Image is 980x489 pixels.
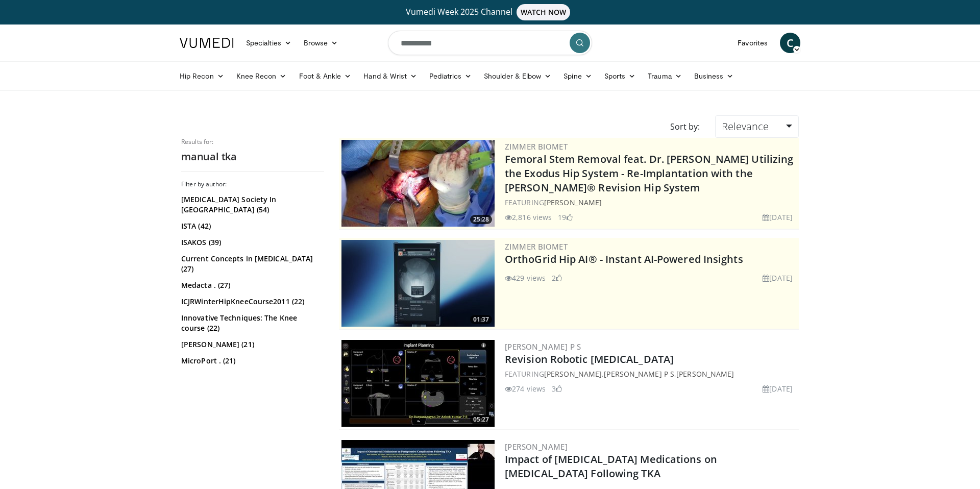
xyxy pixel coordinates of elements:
a: Innovative Techniques: The Knee course (22) [181,313,322,333]
a: Trauma [642,66,688,86]
a: Medacta . (27) [181,280,322,290]
a: Pediatrics [423,66,478,86]
a: Shoulder & Elbow [478,66,557,86]
img: VuMedi Logo [180,38,234,48]
a: Browse [298,33,345,53]
span: 05:27 [470,415,492,424]
a: [MEDICAL_DATA] Society In [GEOGRAPHIC_DATA] (54) [181,194,322,215]
a: Relevance [715,115,799,138]
a: [PERSON_NAME] [544,198,602,207]
a: Hip Recon [174,66,230,86]
h3: Filter by author: [181,180,324,188]
a: Foot & Ankle [293,66,358,86]
h2: manual tka [181,150,324,163]
a: Impact of [MEDICAL_DATA] Medications on [MEDICAL_DATA] Following TKA [505,452,717,480]
img: 7ae32f6b-bee0-4c1b-b64f-025e2f67f344.300x170_q85_crop-smart_upscale.jpg [341,340,495,427]
div: Sort by: [663,115,707,138]
a: [PERSON_NAME] [676,369,734,379]
a: Current Concepts in [MEDICAL_DATA] (27) [181,254,322,274]
a: ISAKOS (39) [181,237,322,248]
li: 2,816 views [505,212,552,223]
a: ICJRWinterHipKneeCourse2011 (22) [181,297,322,307]
input: Search topics, interventions [388,31,592,55]
a: Business [688,66,740,86]
a: [PERSON_NAME] P S [505,341,581,352]
li: [DATE] [763,273,793,283]
li: 429 views [505,273,546,283]
a: MicroPort . (21) [181,356,322,366]
a: Vumedi Week 2025 ChannelWATCH NOW [181,4,799,20]
img: 8704042d-15d5-4ce9-b753-6dec72ffdbb1.300x170_q85_crop-smart_upscale.jpg [341,140,495,227]
a: Specialties [240,33,298,53]
a: 25:28 [341,140,495,227]
span: 25:28 [470,215,492,224]
p: Results for: [181,138,324,146]
a: OrthoGrid Hip AI® - Instant AI-Powered Insights [505,252,743,266]
a: ISTA (42) [181,221,322,231]
a: 05:27 [341,340,495,427]
img: 51d03d7b-a4ba-45b7-9f92-2bfbd1feacc3.300x170_q85_crop-smart_upscale.jpg [341,240,495,327]
li: [DATE] [763,383,793,394]
a: [PERSON_NAME] (21) [181,339,322,350]
li: 3 [552,383,562,394]
li: 19 [558,212,572,223]
a: Spine [557,66,598,86]
span: Relevance [722,119,769,133]
a: Femoral Stem Removal feat. Dr. [PERSON_NAME] Utilizing the Exodus Hip System - Re-Implantation wi... [505,152,793,194]
span: WATCH NOW [517,4,571,20]
a: C [780,33,800,53]
span: 01:37 [470,315,492,324]
a: Sports [598,66,642,86]
a: 01:37 [341,240,495,327]
div: FEATURING , , [505,369,797,379]
a: Knee Recon [230,66,293,86]
li: [DATE] [763,212,793,223]
a: [PERSON_NAME] P S [604,369,674,379]
a: Revision Robotic [MEDICAL_DATA] [505,352,674,366]
a: Favorites [731,33,774,53]
a: [PERSON_NAME] [544,369,602,379]
li: 2 [552,273,562,283]
a: Hand & Wrist [357,66,423,86]
a: Zimmer Biomet [505,141,568,152]
a: [PERSON_NAME] [505,442,568,452]
div: FEATURING [505,197,797,208]
a: Zimmer Biomet [505,241,568,252]
li: 274 views [505,383,546,394]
